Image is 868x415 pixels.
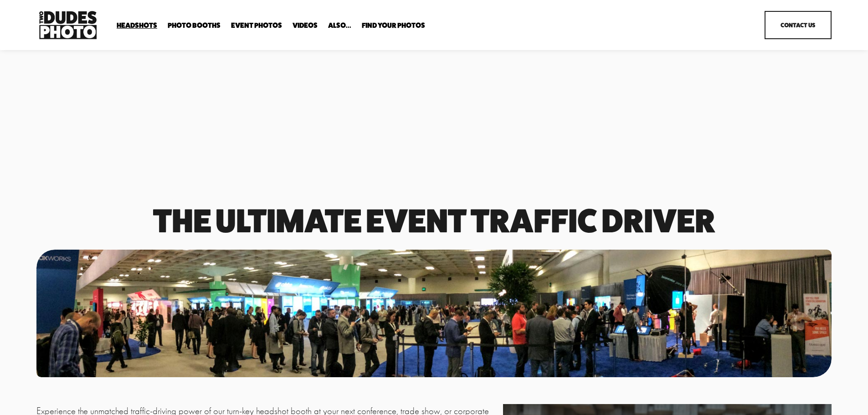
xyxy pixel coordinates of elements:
[765,11,832,39] a: Contact Us
[328,21,351,30] a: folder dropdown
[168,21,221,30] a: folder dropdown
[117,22,157,29] span: Headshots
[168,22,221,29] span: Photo Booths
[362,21,425,30] a: folder dropdown
[117,21,157,30] a: folder dropdown
[36,205,832,236] h1: The Ultimate event traffic driver
[231,21,282,30] a: Event Photos
[362,22,425,29] span: Find Your Photos
[328,22,351,29] span: Also...
[36,9,99,41] img: Two Dudes Photo | Headshots, Portraits &amp; Photo Booths
[293,21,318,30] a: Videos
